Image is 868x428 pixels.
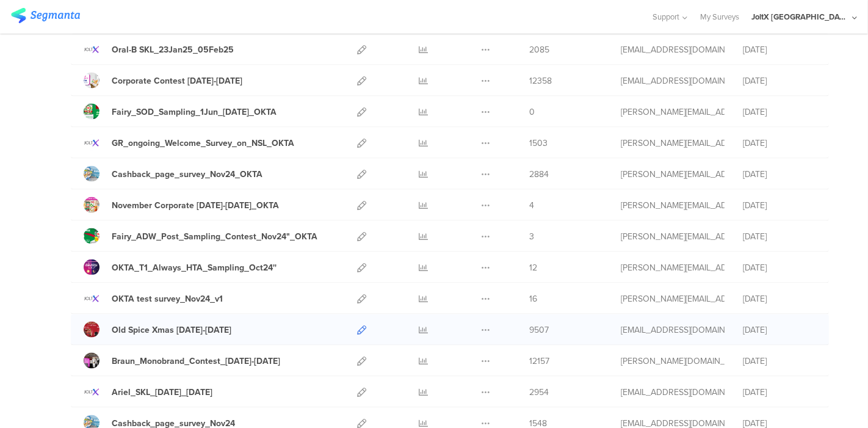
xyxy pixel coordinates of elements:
a: OKTA_T1_Always_HTA_Sampling_Oct24'' [84,259,277,275]
div: Fairy_SOD_Sampling_1Jun_31Jul24_OKTA [112,106,277,118]
a: OKTA test survey_Nov24_v1 [84,291,223,306]
div: arvanitis.a@pg.com [621,199,725,212]
div: [DATE] [743,168,816,181]
span: 2954 [529,386,549,399]
div: JoltX [GEOGRAPHIC_DATA] [751,11,849,23]
div: OKTA_T1_Always_HTA_Sampling_Oct24'' [112,261,277,274]
a: Ariel_SKL_[DATE]_[DATE] [84,384,212,400]
div: arvanitis.a@pg.com [621,230,725,243]
div: [DATE] [743,137,816,150]
span: 2884 [529,168,549,181]
div: [DATE] [743,386,816,399]
div: baroutis.db@pg.com [621,324,725,336]
div: bougas.sa@pg.com [621,355,725,368]
span: 3 [529,230,534,243]
span: 2085 [529,43,549,56]
div: Old Spice Xmas 2Dec24-31Dec24 [112,324,231,336]
div: baroutis.db@pg.com [621,43,725,56]
a: Corporate Contest [DATE]-[DATE] [84,73,242,89]
a: November Corporate [DATE]-[DATE]_OKTA [84,197,279,213]
a: Oral-B SKL_23Jan25_05Feb25 [84,42,234,57]
div: arvanitis.a@pg.com [621,261,725,274]
span: 12157 [529,355,549,368]
div: [DATE] [743,43,816,56]
a: Cashback_page_survey_Nov24_OKTA [84,166,262,182]
div: arvanitis.a@pg.com [621,292,725,305]
span: Support [653,11,680,23]
div: baroutis.db@pg.com [621,386,725,399]
div: Corporate Contest 16Jan25-28Feb25 [112,74,242,87]
div: GR_ongoing_Welcome_Survey_on_NSL_OKTA [112,137,294,150]
img: segmanta logo [11,8,80,23]
div: Ariel_SKL_21Nov2024_04Dec2024 [112,386,212,399]
span: 1503 [529,137,548,150]
div: [DATE] [743,230,816,243]
div: arvanitis.a@pg.com [621,137,725,150]
span: 0 [529,106,535,118]
div: OKTA test survey_Nov24_v1 [112,292,223,305]
div: Fairy_ADW_Post_Sampling_Contest_Nov24"_OKTA [112,230,317,243]
span: 12358 [529,74,552,87]
a: Old Spice Xmas [DATE]-[DATE] [84,322,231,338]
a: Fairy_SOD_Sampling_1Jun_[DATE]_OKTA [84,104,277,120]
div: arvanitis.a@pg.com [621,106,725,118]
span: 9507 [529,324,549,336]
a: GR_ongoing_Welcome_Survey_on_NSL_OKTA [84,135,294,151]
div: [DATE] [743,106,816,118]
div: Braun_Monobrand_Contest_02Dec-02Jan25 [112,355,280,368]
div: baroutis.db@pg.com [621,74,725,87]
a: Braun_Monobrand_Contest_[DATE]-[DATE] [84,353,280,369]
div: [DATE] [743,261,816,274]
div: November Corporate 25Nov24-15Jan25_OKTA [112,199,279,212]
div: [DATE] [743,355,816,368]
div: Oral-B SKL_23Jan25_05Feb25 [112,43,234,56]
span: 4 [529,199,534,212]
a: Fairy_ADW_Post_Sampling_Contest_Nov24"_OKTA [84,228,317,244]
div: [DATE] [743,292,816,305]
div: arvanitis.a@pg.com [621,168,725,181]
span: 16 [529,292,537,305]
div: [DATE] [743,199,816,212]
div: [DATE] [743,324,816,336]
div: Cashback_page_survey_Nov24_OKTA [112,168,262,181]
div: [DATE] [743,74,816,87]
span: 12 [529,261,537,274]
